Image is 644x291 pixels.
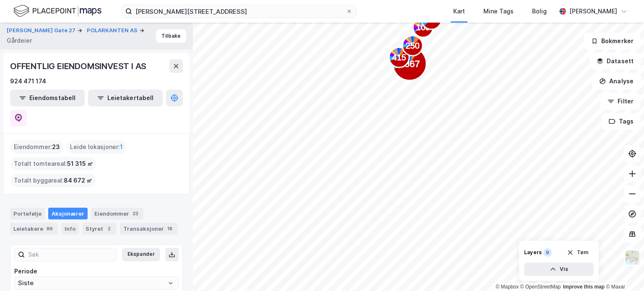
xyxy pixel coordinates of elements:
[532,6,547,16] div: Bolig
[584,33,641,49] button: Bokmerker
[524,263,594,276] button: Vis
[483,6,514,16] div: Mine Tags
[167,280,174,286] button: Open
[10,59,148,73] div: OFFENTLIG EIENDOMSINVEST I AS
[389,47,409,67] div: Map marker
[67,159,93,169] span: 51 315 ㎡
[82,223,117,234] div: Styret
[25,248,117,261] input: Søk
[7,26,77,35] button: [PERSON_NAME] Gate 27
[602,113,641,130] button: Tags
[131,209,140,218] div: 23
[105,224,113,233] div: 2
[122,248,160,261] button: Ekspander
[64,175,92,185] span: 84 672 ㎡
[87,26,139,35] button: POLARKANTEN AS
[589,53,641,70] button: Datasett
[402,36,423,56] div: Map marker
[392,53,406,62] text: 415
[120,142,123,152] span: 1
[10,223,58,234] div: Leietakere
[91,208,143,219] div: Eiendommer
[7,36,32,46] div: Gårdeier
[132,5,346,18] input: Søk på adresse, matrikkel, gårdeiere, leietakere eller personer
[569,6,617,16] div: [PERSON_NAME]
[45,224,55,233] div: 86
[405,41,419,50] text: 250
[440,10,454,23] div: Map marker
[453,6,465,16] div: Kart
[602,251,644,291] div: Kontrollprogram for chat
[14,266,179,276] div: Periode
[496,284,519,290] a: Mapbox
[10,140,63,154] div: Eiendommer :
[416,23,430,32] text: 108
[15,277,178,289] input: ClearOpen
[52,142,60,152] span: 23
[48,208,88,219] div: Aksjonærer
[120,223,177,234] div: Transaksjoner
[10,76,46,86] div: 924 471 174
[600,93,641,110] button: Filter
[563,284,605,290] a: Improve this map
[602,251,644,291] iframe: Chat Widget
[561,246,594,259] button: Tøm
[61,223,79,234] div: Info
[421,9,441,29] div: Map marker
[543,248,552,257] div: 9
[400,59,420,69] text: 1867
[10,90,85,106] button: Eiendomstabell
[592,73,641,90] button: Analyse
[67,140,126,154] div: Leide lokasjoner :
[88,90,163,106] button: Leietakertabell
[10,157,96,170] div: Totalt tomteareal :
[13,4,101,18] img: logo.f888ab2527a4732fd821a326f86c7f29.svg
[156,29,186,43] button: Tilbake
[413,17,433,37] div: Map marker
[166,224,174,233] div: 18
[10,174,96,187] div: Totalt byggareal :
[524,249,542,256] div: Layers
[10,208,45,219] div: Portefølje
[393,47,426,80] div: Map marker
[520,284,561,290] a: OpenStreetMap
[624,250,640,265] img: Z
